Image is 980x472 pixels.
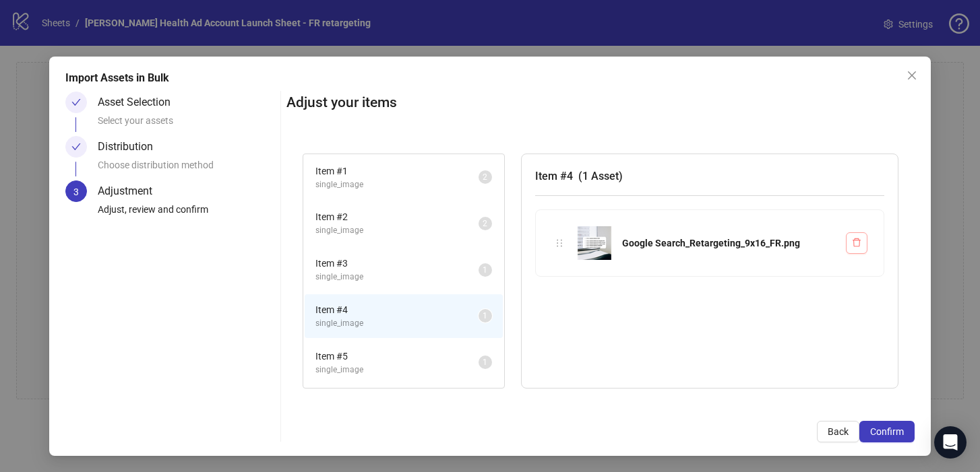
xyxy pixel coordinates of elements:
button: Close [901,65,923,86]
div: Google Search_Retargeting_9x16_FR.png [622,236,836,250]
sup: 1 [479,263,492,277]
div: Choose distribution method [98,158,275,180]
span: single_image [315,364,479,376]
span: holder [555,238,564,248]
div: Adjust, review and confirm [98,202,275,225]
div: Select your assets [98,113,275,136]
span: single_image [315,224,479,237]
span: ( 1 Asset ) [578,170,623,182]
button: Back [817,421,859,442]
div: Import Assets in Bulk [65,70,915,86]
sup: 1 [479,356,492,369]
span: single_image [315,271,479,283]
sup: 1 [479,309,492,323]
span: Item # 2 [315,209,479,224]
span: Item # 1 [315,164,479,178]
span: Confirm [870,426,904,437]
button: Delete [846,232,867,254]
span: check [71,142,81,151]
h2: Adjust your items [286,92,915,114]
span: 2 [483,219,487,228]
span: Back [828,426,849,437]
button: Confirm [859,421,915,442]
sup: 2 [479,217,492,230]
span: 3 [73,187,79,197]
span: 1 [483,358,487,367]
div: Asset Selection [98,92,181,113]
img: Google Search_Retargeting_9x16_FR.png [578,226,611,260]
sup: 2 [479,170,492,184]
div: holder [552,236,567,250]
span: Item # 5 [315,349,479,364]
h3: Item # 4 [535,168,885,184]
span: delete [852,238,861,247]
span: single_image [315,317,479,330]
span: single_image [315,178,479,191]
span: check [71,98,81,107]
span: close [907,70,917,81]
span: Item # 4 [315,302,479,317]
div: Distribution [98,136,164,158]
span: Item # 3 [315,256,479,271]
span: 1 [483,311,487,321]
span: 1 [483,265,487,275]
span: 2 [483,172,487,182]
div: Open Intercom Messenger [934,426,967,459]
div: Adjustment [98,180,163,202]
